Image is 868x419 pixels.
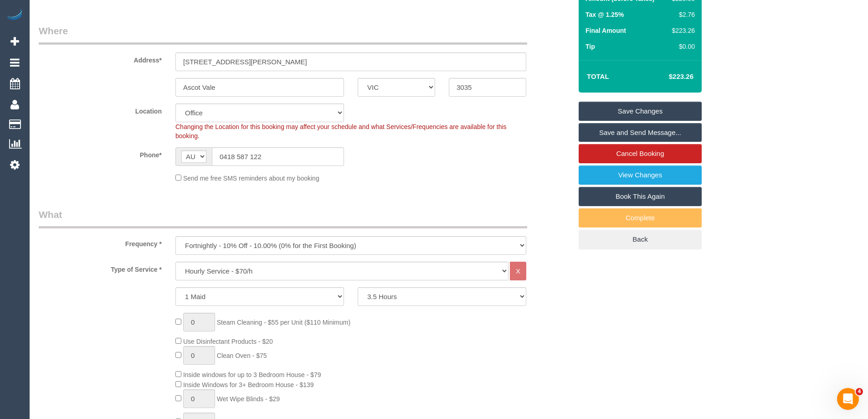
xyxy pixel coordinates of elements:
span: Changing the Location for this booking may affect your schedule and what Services/Frequencies are... [175,123,507,140]
a: View Changes [579,166,702,185]
label: Frequency * [32,236,169,248]
label: Final Amount [586,26,626,35]
label: Location [32,103,169,116]
a: Book This Again [579,187,702,206]
iframe: Intercom live chat [837,388,859,410]
span: Steam Cleaning - $55 per Unit ($110 Minimum) [217,319,350,326]
span: 4 [856,388,863,395]
div: $2.76 [668,10,695,19]
span: Inside windows for up to 3 Bedroom House - $79 [183,371,321,378]
label: Address* [32,52,169,65]
a: Save Changes [579,102,702,121]
span: Wet Wipe Blinds - $29 [217,395,280,403]
div: $223.26 [668,26,695,35]
strong: Total [587,72,609,80]
label: Tax @ 1.25% [586,10,624,19]
span: Use Disinfectant Products - $20 [183,338,273,345]
a: Cancel Booking [579,144,702,163]
legend: What [39,208,527,228]
img: Automaid Logo [5,9,24,22]
span: Send me free SMS reminders about my booking [183,175,319,182]
input: Suburb* [175,78,344,97]
input: Post Code* [449,78,526,97]
legend: Where [39,24,527,45]
div: $0.00 [668,42,695,51]
h4: $223.26 [642,73,693,81]
span: Clean Oven - $75 [217,352,267,359]
a: Save and Send Message... [579,123,702,142]
input: Phone* [212,147,344,166]
label: Type of Service * [32,262,169,274]
span: Inside Windows for 3+ Bedroom House - $139 [183,381,314,388]
label: Tip [586,42,595,51]
a: Back [579,230,702,249]
label: Phone* [32,147,169,160]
